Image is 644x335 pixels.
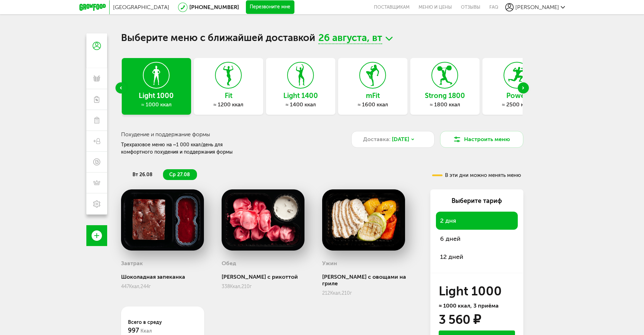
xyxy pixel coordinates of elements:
div: Трехразовое меню на ~1 000 ккал/день для комфортного похудения и поддержания формы [121,141,254,156]
span: [GEOGRAPHIC_DATA] [113,4,169,10]
img: big_F601vpJp5Wf4Dgz5.png [121,189,204,251]
h3: Завтрак [121,260,143,267]
img: big_tsROXB5P9kwqKV4s.png [222,189,305,251]
div: ≈ 1200 ккал [194,101,263,108]
div: [PERSON_NAME] с овощами на гриле [322,273,419,287]
span: 26 августа, вт [318,33,382,44]
img: big_u4gUFyGI04g4Uk5Q.png [322,189,405,251]
button: Перезвоните мне [246,0,294,14]
div: 3 560 ₽ [439,314,481,325]
button: Настроить меню [440,131,523,148]
h3: Light 1400 [266,92,335,99]
span: вт 26.08 [132,172,153,178]
div: В эти дни можно менять меню [432,173,521,178]
div: 212 210 [322,290,419,296]
div: ≈ 1800 ккал [410,101,480,108]
span: Доставка: [363,135,390,144]
span: [DATE] [392,135,409,144]
h3: Light 1000 [122,92,191,99]
span: 6 дней [440,235,461,243]
span: [PERSON_NAME] [515,4,559,10]
h3: Ужин [322,260,337,267]
span: ср 27.08 [169,172,190,178]
h3: Обед [222,260,236,267]
h1: Выберите меню с ближайшей доставкой [121,33,523,44]
span: г [250,284,252,289]
div: ≈ 1400 ккал [266,101,335,108]
span: ≈ 1000 ккал, 3 приёма [439,302,499,309]
span: 12 дней [440,253,463,261]
div: ≈ 2500 ккал [482,101,552,108]
div: 447 244 [121,284,204,289]
div: Шоколадная запеканка [121,273,204,280]
span: Ккал, [230,284,241,289]
span: г [149,284,151,289]
h3: Power [482,92,552,99]
div: Previous slide [115,82,127,93]
span: 2 дня [440,217,456,224]
span: Ккал, [330,290,342,296]
h3: Strong 1800 [410,92,480,99]
div: Выберите тариф [436,196,518,205]
div: [PERSON_NAME] с рикоттой [222,273,305,280]
a: [PHONE_NUMBER] [189,4,239,10]
div: ≈ 1600 ккал [338,101,407,108]
span: Ккал, [129,284,140,289]
span: Ккал [140,328,152,334]
div: 338 210 [222,284,305,289]
div: Next slide [518,82,529,93]
span: г [350,290,352,296]
span: 997 [128,327,139,334]
h3: Light 1000 [439,286,515,297]
h3: Fit [194,92,263,99]
h3: Похудение и поддержание формы [121,131,336,138]
div: ≈ 1000 ккал [122,101,191,108]
h3: mFit [338,92,407,99]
